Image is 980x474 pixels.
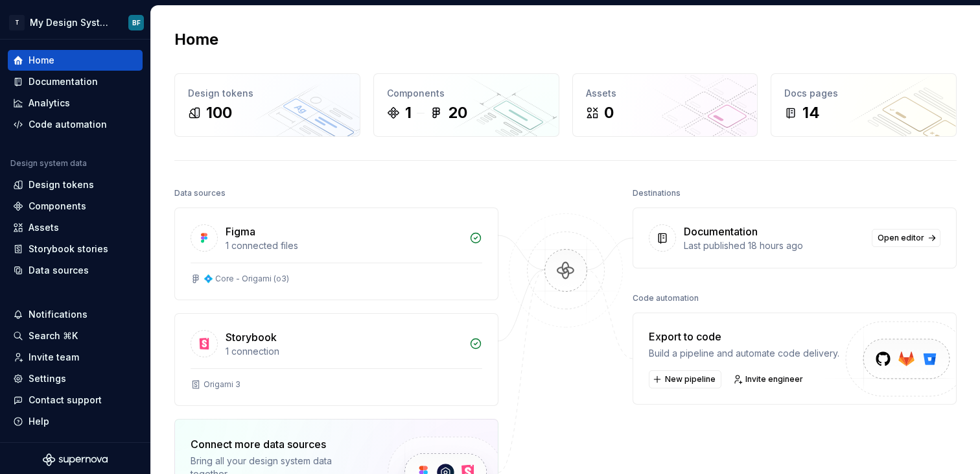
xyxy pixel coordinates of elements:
div: Assets [29,221,59,234]
a: Assets [8,217,143,238]
span: New pipeline [665,374,716,385]
a: Documentation [8,71,143,92]
div: Components [29,200,86,213]
div: Storybook [226,329,277,345]
div: Search ⌘K [29,329,78,342]
div: Help [29,415,49,428]
a: Settings [8,368,143,389]
button: Notifications [8,304,143,325]
div: Export to code [649,329,839,344]
div: Assets [586,87,745,100]
div: Last published 18 hours ago [684,239,864,252]
a: Figma1 connected files💠 Core - Origami (o3) [174,207,498,300]
div: Contact support [29,394,102,407]
div: Build a pipeline and automate code delivery. [649,347,839,360]
button: Contact support [8,390,143,410]
div: Destinations [633,184,681,202]
a: Design tokens100 [174,73,360,137]
div: Home [29,54,54,67]
div: Data sources [29,264,89,277]
a: Data sources [8,260,143,281]
div: Invite team [29,351,79,364]
div: 14 [802,102,820,123]
div: Storybook stories [29,243,108,255]
div: Design system data [10,158,87,169]
div: Documentation [29,75,98,88]
div: Code automation [633,289,699,307]
div: Notifications [29,308,87,321]
a: Storybook stories [8,239,143,259]
div: Code automation [29,118,107,131]
div: BF [132,18,141,28]
button: Help [8,411,143,432]
span: Open editor [878,233,924,243]
div: 1 connected files [226,239,461,252]
a: Assets0 [572,73,758,137]
span: Invite engineer [745,374,803,385]
div: Analytics [29,97,70,110]
a: Docs pages14 [771,73,957,137]
div: 0 [604,102,614,123]
div: Data sources [174,184,226,202]
div: 💠 Core - Origami (o3) [204,274,289,284]
div: T [9,15,25,30]
div: Connect more data sources [191,436,366,452]
a: Design tokens [8,174,143,195]
button: Search ⌘K [8,326,143,346]
svg: Supernova Logo [43,453,108,466]
div: 20 [448,102,467,123]
div: 1 connection [226,345,461,358]
div: Design tokens [188,87,347,100]
a: Code automation [8,114,143,135]
div: 100 [206,102,232,123]
button: New pipeline [649,370,721,388]
button: TMy Design SystemBF [3,8,148,36]
div: Origami 3 [204,379,240,390]
div: Documentation [684,224,758,239]
a: Components120 [373,73,559,137]
a: Invite engineer [729,370,809,388]
a: Open editor [872,229,940,247]
a: Analytics [8,93,143,113]
div: Docs pages [784,87,943,100]
div: Design tokens [29,178,94,191]
div: Settings [29,372,66,385]
div: Components [387,87,546,100]
div: Figma [226,224,255,239]
div: My Design System [30,16,113,29]
a: Storybook1 connectionOrigami 3 [174,313,498,406]
a: Components [8,196,143,217]
h2: Home [174,29,218,50]
a: Invite team [8,347,143,368]
div: 1 [405,102,412,123]
a: Home [8,50,143,71]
